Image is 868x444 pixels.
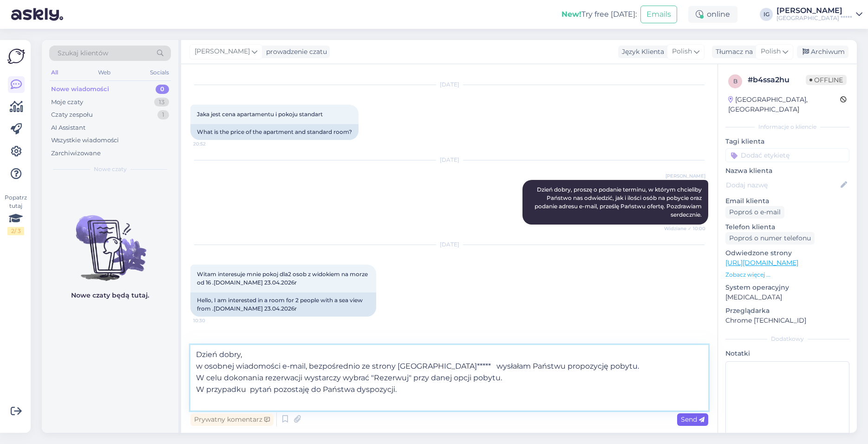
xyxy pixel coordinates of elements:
div: Moje czaty [51,98,83,107]
p: Telefon klienta [725,222,849,232]
span: [PERSON_NAME] [666,172,705,179]
p: Email klienta [725,196,849,206]
span: Send [681,415,705,424]
p: Przeglądarka [725,306,849,316]
span: 20:52 [193,140,228,147]
div: [DATE] [190,240,708,249]
div: All [49,66,60,79]
div: [PERSON_NAME] [777,7,852,14]
div: # b4ssa2hu [748,74,806,86]
textarea: Dzień dobry, w osobnej wiadomości e-mail, bezpośrednio ze strony [GEOGRAPHIC_DATA]***** wysłałam ... [190,345,708,411]
span: Nowe czaty [94,165,127,173]
div: Try free [DATE]: [561,9,637,20]
span: Offline [806,75,847,85]
div: Tłumacz na [712,47,753,57]
p: System operacyjny [725,283,849,292]
div: prowadzenie czatu [262,47,327,57]
input: Dodaj nazwę [726,180,839,190]
div: Informacje o kliencie [725,123,849,131]
div: 1 [157,110,169,119]
div: AI Assistant [51,123,85,133]
span: 10:30 [193,317,228,324]
span: Witam interesuje mnie pokoj dla2 osob z widokiem na morze od 16 .[DOMAIN_NAME] 23.04.2026r [197,271,369,286]
span: b [733,78,737,85]
div: Prywatny komentarz [190,413,274,426]
div: Socials [148,66,171,79]
span: Szukaj klientów [58,48,108,58]
p: Nazwa klienta [725,166,849,176]
button: Emails [640,6,677,23]
div: Popatrz tutaj [7,193,24,235]
img: No chats [42,199,178,282]
div: 0 [156,85,169,94]
p: Nowe czaty będą tutaj. [71,291,149,300]
div: Hello, I am interested in a room for 2 people with a sea view from .[DOMAIN_NAME] 23.04.2026r [190,292,376,317]
div: What is the price of the apartment and standard room? [190,124,359,140]
p: Odwiedzone strony [725,248,849,258]
div: [DATE] [190,80,708,89]
span: Polish [761,46,781,57]
div: Dodatkowy [725,335,849,343]
div: Nowe wiadomości [51,85,109,94]
p: Notatki [725,349,849,358]
span: Polish [672,46,692,57]
img: Askly Logo [7,47,25,65]
p: [MEDICAL_DATA] [725,292,849,302]
p: Tagi klienta [725,137,849,146]
div: Wszystkie wiadomości [51,136,119,145]
div: [GEOGRAPHIC_DATA], [GEOGRAPHIC_DATA] [728,95,840,114]
div: Czaty zespołu [51,110,93,119]
div: IG [760,8,773,21]
div: Zarchiwizowane [51,149,101,158]
a: [URL][DOMAIN_NAME] [725,258,798,267]
div: 13 [154,98,169,107]
input: Dodać etykietę [725,148,849,162]
div: Web [96,66,112,79]
div: 2 / 3 [7,227,24,235]
p: Zobacz więcej ... [725,271,849,279]
div: Język Klienta [618,47,664,57]
a: [PERSON_NAME][GEOGRAPHIC_DATA] ***** [777,7,862,22]
span: Jaka jest cena apartamentu i pokoju standart [197,111,323,118]
span: Dzień dobry, proszę o podanie terminu, w którym chcieliby Państwo nas odwiedzić, jak i ilości osó... [535,186,703,218]
div: Archiwum [797,46,848,58]
b: New! [561,10,581,19]
div: Poproś o e-mail [725,206,784,219]
div: [DATE] [190,156,708,164]
span: Widziane ✓ 10:00 [664,225,705,232]
p: Chrome [TECHNICAL_ID] [725,316,849,325]
div: online [688,6,737,23]
div: Poproś o numer telefonu [725,232,815,245]
span: [PERSON_NAME] [195,46,250,57]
